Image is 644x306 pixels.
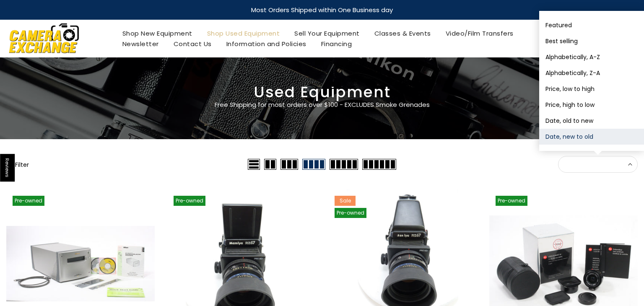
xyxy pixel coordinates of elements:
[166,39,219,49] a: Contact Us
[314,39,359,49] a: Financing
[539,33,644,49] button: Best selling
[165,100,479,110] p: Free Shipping for most orders over $100 - EXCLUDES Smoke Grenades
[367,28,438,39] a: Classes & Events
[115,28,200,39] a: Shop New Equipment
[539,97,644,113] button: Price, high to low
[287,28,367,39] a: Sell Your Equipment
[539,129,644,145] button: Date, new to old
[539,17,644,33] button: Featured
[438,28,521,39] a: Video/Film Transfers
[219,39,314,49] a: Information and Policies
[251,5,393,14] strong: Most Orders Shipped within One Business day
[6,160,29,169] button: Show filters
[539,65,644,81] button: Alphabetically, Z-A
[6,87,638,98] h3: Used Equipment
[200,28,287,39] a: Shop Used Equipment
[539,113,644,129] button: Date, old to new
[539,81,644,97] button: Price, low to high
[115,39,166,49] a: Newsletter
[539,49,644,65] button: Alphabetically, A-Z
